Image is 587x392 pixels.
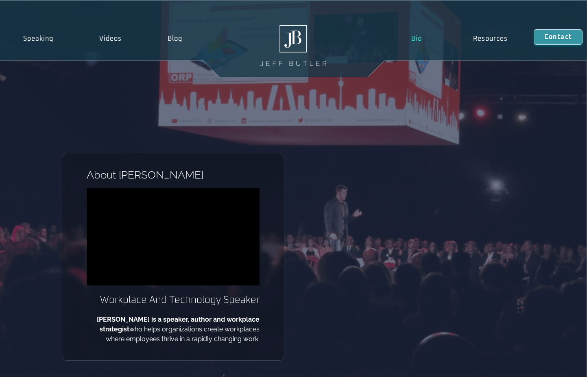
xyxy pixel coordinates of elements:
b: [PERSON_NAME] is a speaker, author and workplace strategist [97,316,260,333]
p: who helps organizations create workplaces where employees thrive in a rapidly changing work. [87,315,260,344]
nav: Menu [386,29,534,48]
a: Bio [386,29,448,48]
a: Blog [145,29,205,48]
a: Contact [534,29,583,45]
h1: About [PERSON_NAME] [87,170,260,180]
a: Videos [76,29,144,48]
iframe: vimeo Video Player [87,188,260,285]
a: Resources [447,29,534,48]
h2: Workplace And Technology Speaker [87,294,260,307]
span: Contact [544,34,572,40]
